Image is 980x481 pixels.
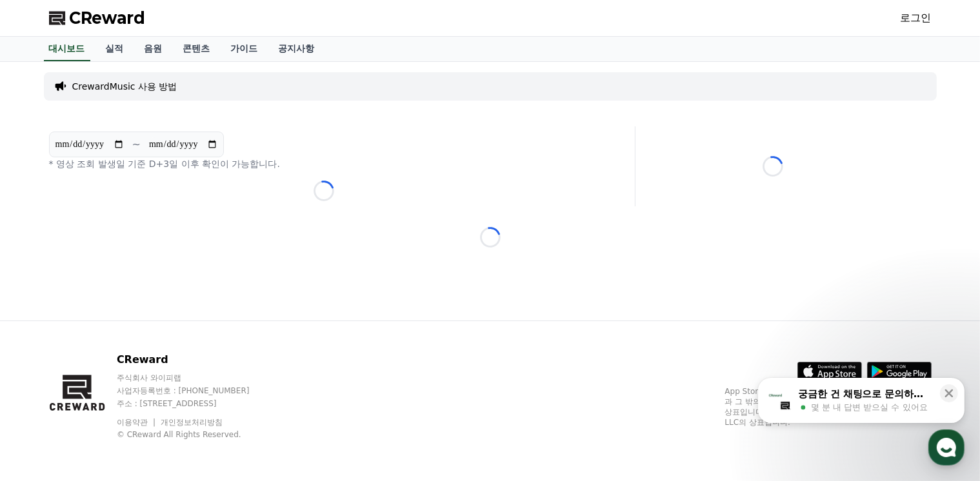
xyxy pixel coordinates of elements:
a: 개인정보처리방침 [161,418,223,427]
a: 음원 [134,37,173,61]
p: 주소 : [STREET_ADDRESS] [117,398,274,409]
p: * 영상 조회 발생일 기준 D+3일 이후 확인이 가능합니다. [49,157,599,170]
a: 홈 [4,374,85,406]
a: 이용약관 [117,418,157,427]
a: 콘텐츠 [173,37,221,61]
a: 가이드 [221,37,268,61]
span: 대화 [118,394,134,404]
span: 설정 [199,393,215,404]
p: App Store, iCloud, iCloud Drive 및 iTunes Store는 미국과 그 밖의 나라 및 지역에서 등록된 Apple Inc.의 서비스 상표입니다. Goo... [725,386,932,427]
a: 공지사항 [268,37,325,61]
p: 주식회사 와이피랩 [117,373,274,383]
p: 사업자등록번호 : [PHONE_NUMBER] [117,386,274,396]
a: 대화 [85,374,166,406]
a: CReward [49,8,146,28]
a: 대시보드 [44,37,90,61]
a: 설정 [166,374,248,406]
a: 실적 [95,37,134,61]
p: CReward [117,352,274,368]
a: 로그인 [901,10,932,26]
span: 홈 [41,393,48,404]
span: CReward [70,8,146,28]
p: © CReward All Rights Reserved. [117,429,274,440]
a: CrewardMusic 사용 방법 [72,80,177,93]
p: ~ [132,137,141,152]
